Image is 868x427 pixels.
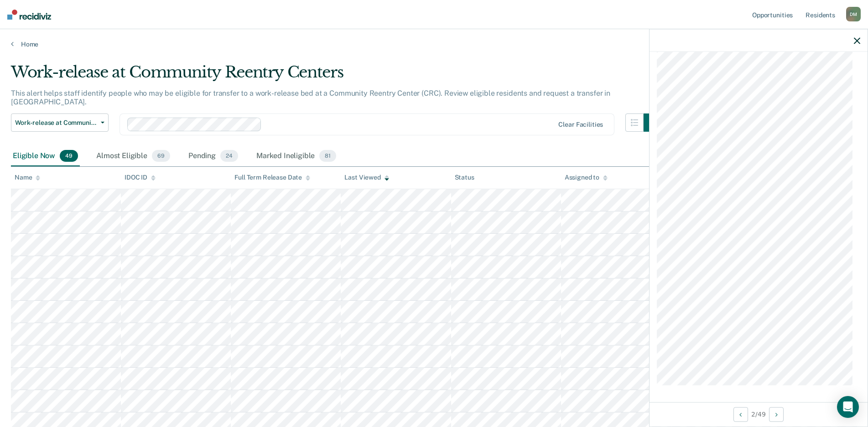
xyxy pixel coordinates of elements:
[11,63,662,89] div: Work-release at Community Reentry Centers
[344,174,389,181] div: Last Viewed
[11,40,857,48] a: Home
[94,146,172,166] div: Almost Eligible
[7,10,51,20] img: Recidiviz
[565,174,608,181] div: Assigned to
[15,174,40,181] div: Name
[319,150,336,162] span: 81
[152,150,170,162] span: 69
[558,121,603,129] div: Clear facilities
[125,174,156,181] div: IDOC ID
[255,146,338,166] div: Marked Ineligible
[650,402,868,426] div: 2 / 49
[769,407,784,422] button: Next Opportunity
[846,7,861,21] div: D M
[455,174,474,181] div: Status
[60,150,78,162] span: 49
[220,150,238,162] span: 24
[11,89,610,106] p: This alert helps staff identify people who may be eligible for transfer to a work-release bed at ...
[15,119,97,127] span: Work-release at Community Reentry Centers
[837,396,859,418] div: Open Intercom Messenger
[733,407,748,422] button: Previous Opportunity
[234,174,310,181] div: Full Term Release Date
[187,146,240,166] div: Pending
[11,146,80,166] div: Eligible Now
